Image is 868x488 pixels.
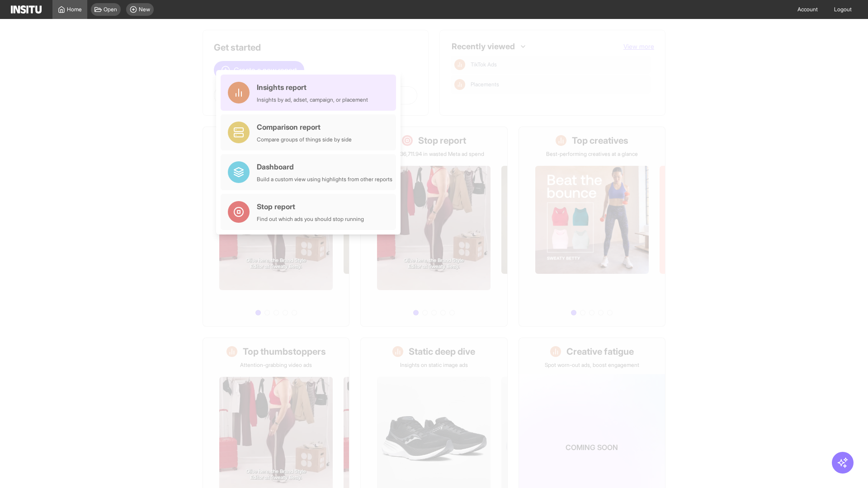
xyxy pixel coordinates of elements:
[67,6,82,13] span: Home
[257,136,352,143] div: Compare groups of things side by side
[257,122,352,132] div: Comparison report
[257,216,364,223] div: Find out which ads you should stop running
[139,6,150,13] span: New
[11,5,42,14] img: Logo
[257,176,392,183] div: Build a custom view using highlights from other reports
[104,6,117,13] span: Open
[257,82,368,93] div: Insights report
[257,201,364,212] div: Stop report
[257,161,392,172] div: Dashboard
[257,96,368,103] div: Insights by ad, adset, campaign, or placement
